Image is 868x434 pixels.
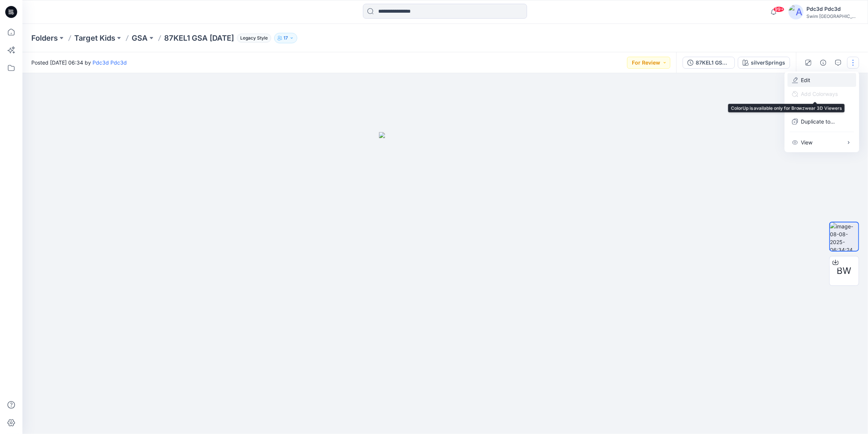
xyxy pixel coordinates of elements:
span: 99+ [773,6,784,12]
span: Posted [DATE] 06:34 by [31,59,127,66]
a: Edit [801,76,810,84]
img: avatar [789,4,803,19]
a: Folders [31,33,58,43]
span: BW [837,264,852,278]
button: Legacy Style [234,33,271,43]
span: Legacy Style [237,34,271,43]
a: Target Kids [74,33,115,43]
button: 87KEL1 GSA [DATE] [683,57,735,69]
p: 17 [283,34,288,42]
img: eyJhbGciOiJIUzI1NiIsImtpZCI6IjAiLCJzbHQiOiJzZXMiLCJ0eXAiOiJKV1QifQ.eyJkYXRhIjp7InR5cGUiOiJzdG9yYW... [379,132,511,434]
a: Pdc3d Pdc3d [93,59,127,66]
button: 17 [274,33,297,43]
div: silverSprings [751,59,785,67]
img: image-08-08-2025-06:34:24 [830,222,858,251]
p: Add to Collection [801,104,843,112]
div: Pdc3d Pdc3d [806,4,859,13]
div: Swim [GEOGRAPHIC_DATA] [806,13,859,19]
p: Duplicate to... [801,118,835,125]
button: silverSprings [738,57,790,69]
div: 87KEL1 GSA 2025.8.7 [696,59,730,67]
p: 87KEL1 GSA [DATE] [164,33,234,43]
button: Details [817,57,829,69]
a: GSA [132,33,148,43]
p: View [801,138,812,146]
